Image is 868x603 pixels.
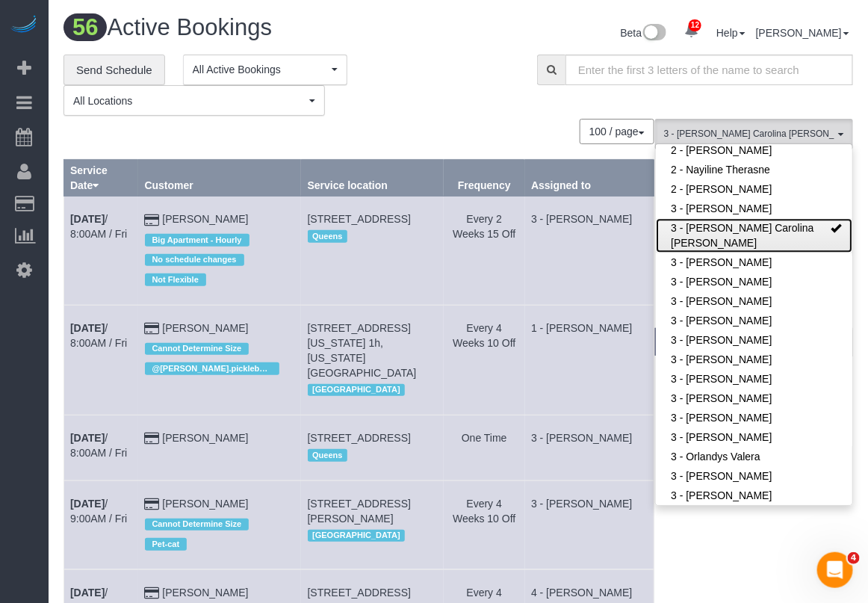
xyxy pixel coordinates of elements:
[716,27,745,39] a: Help
[655,119,853,149] button: 3 - [PERSON_NAME] Carolina [PERSON_NAME]
[656,218,852,253] a: 3 - [PERSON_NAME] Carolina [PERSON_NAME]
[64,197,139,305] td: Schedule date
[580,119,654,144] button: 100 / page
[64,160,139,197] th: Service Date
[145,273,206,285] span: Not Flexible
[162,213,248,225] a: [PERSON_NAME]
[444,160,525,197] th: Frequency
[656,253,852,272] a: 3 - [PERSON_NAME]
[656,330,852,350] a: 3 - [PERSON_NAME]
[70,322,105,334] b: [DATE]
[656,427,852,447] a: 3 - [PERSON_NAME]
[64,305,139,415] td: Schedule date
[138,197,301,305] td: Customer
[525,415,654,480] td: Assigned to
[308,213,411,225] span: [STREET_ADDRESS]
[444,480,525,569] td: Frequency
[193,62,328,77] span: All Active Bookings
[70,213,127,240] a: [DATE]/ 8:00AM / Fri
[162,432,248,444] a: [PERSON_NAME]
[656,311,852,330] a: 3 - [PERSON_NAME]
[138,305,301,415] td: Customer
[9,15,39,36] img: Automaid Logo
[656,291,852,311] a: 3 - [PERSON_NAME]
[642,24,666,43] img: New interface
[565,55,853,85] input: Enter the first 3 letters of the name to search
[145,324,160,334] i: Credit Card Payment
[444,415,525,480] td: Frequency
[656,447,852,466] a: 3 - Orlandys Valera
[656,179,852,199] a: 2 - [PERSON_NAME]
[525,197,654,305] td: Assigned to
[656,408,852,427] a: 3 - [PERSON_NAME]
[308,449,348,461] span: Queens
[756,27,849,39] a: [PERSON_NAME]
[308,445,438,465] div: Location
[655,119,853,142] ol: All Teams
[621,27,667,39] a: Beta
[145,538,187,550] span: Pet-cat
[70,432,127,459] a: [DATE]/ 8:00AM / Fri
[301,415,444,480] td: Service location
[525,480,654,569] td: Assigned to
[308,526,438,545] div: Location
[656,140,852,160] a: 2 - [PERSON_NAME]
[138,480,301,569] td: Customer
[848,552,860,564] span: 4
[301,480,444,569] td: Service location
[63,15,447,40] h1: Active Bookings
[308,322,417,379] span: [STREET_ADDRESS][US_STATE] 1h, [US_STATE][GEOGRAPHIC_DATA]
[63,85,325,116] button: All Locations
[64,415,139,480] td: Schedule date
[308,498,411,525] span: [STREET_ADDRESS][PERSON_NAME]
[308,432,411,444] span: [STREET_ADDRESS]
[301,160,444,197] th: Service location
[308,380,438,400] div: Location
[656,160,852,179] a: 2 - Nayiline Therasne
[70,498,105,510] b: [DATE]
[664,128,834,140] span: 3 - [PERSON_NAME] Carolina [PERSON_NAME]
[70,213,105,225] b: [DATE]
[656,350,852,369] a: 3 - [PERSON_NAME]
[817,552,853,588] iframe: Intercom live chat
[138,415,301,480] td: Customer
[145,588,160,599] i: Credit Card Payment
[308,530,406,542] span: [GEOGRAPHIC_DATA]
[308,230,348,242] span: Queens
[162,322,248,334] a: [PERSON_NAME]
[70,432,105,444] b: [DATE]
[145,234,249,246] span: Big Apartment - Hourly
[145,362,279,374] span: @[PERSON_NAME].pickleball - coupon
[444,305,525,415] td: Frequency
[70,587,105,599] b: [DATE]
[656,199,852,218] a: 3 - [PERSON_NAME]
[138,160,301,197] th: Customer
[656,486,852,505] a: 3 - [PERSON_NAME]
[145,499,160,510] i: Credit Card Payment
[145,254,244,266] span: No schedule changes
[301,305,444,415] td: Service location
[145,519,249,531] span: Cannot Determine Size
[162,498,248,510] a: [PERSON_NAME]
[70,322,127,349] a: [DATE]/ 8:00AM / Fri
[70,498,127,525] a: [DATE]/ 9:00AM / Fri
[677,15,706,48] a: 12
[656,369,852,389] a: 3 - [PERSON_NAME]
[145,343,249,355] span: Cannot Determine Size
[444,197,525,305] td: Frequency
[656,389,852,408] a: 3 - [PERSON_NAME]
[308,384,406,396] span: [GEOGRAPHIC_DATA]
[580,119,654,144] nav: Pagination navigation
[525,305,654,415] td: Assigned to
[145,433,160,444] i: Credit Card Payment
[308,587,411,599] span: [STREET_ADDRESS]
[73,93,306,108] span: All Locations
[63,13,107,41] span: 56
[525,160,654,197] th: Assigned to
[64,480,139,569] td: Schedule date
[689,19,701,31] span: 12
[145,215,160,226] i: Credit Card Payment
[308,226,438,246] div: Location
